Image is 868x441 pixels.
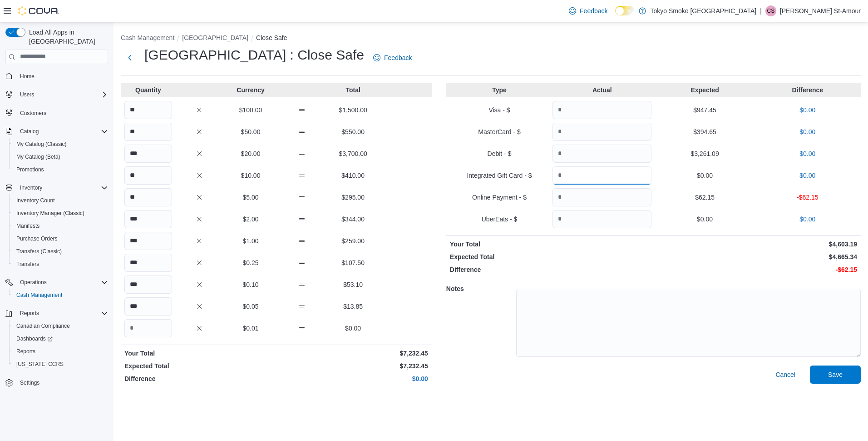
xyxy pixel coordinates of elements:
[16,140,67,148] span: My Catalog (Classic)
[278,374,428,383] p: $0.00
[16,71,38,82] a: Home
[227,127,275,136] p: $50.00
[20,279,47,286] span: Operations
[25,28,108,46] span: Load All Apps in [GEOGRAPHIC_DATA]
[552,210,651,228] input: Quantity
[446,280,514,298] h5: Notes
[450,193,549,202] p: Online Payment - $
[772,366,799,384] button: Cancel
[9,345,112,358] button: Reports
[9,245,112,258] button: Transfers (Classic)
[13,246,65,257] a: Transfers (Classic)
[2,181,112,194] button: Inventory
[775,370,795,379] span: Cancel
[2,125,112,138] button: Catalog
[9,289,112,301] button: Cash Management
[655,215,754,224] p: $0.00
[13,164,48,175] a: Promotions
[329,324,377,333] p: $0.00
[370,49,415,67] a: Feedback
[9,258,112,271] button: Transfers
[450,105,549,115] p: Visa - $
[13,151,64,162] a: My Catalog (Beta)
[13,139,108,150] span: My Catalog (Classic)
[329,280,377,289] p: $53.10
[16,291,62,299] span: Cash Management
[16,166,44,173] span: Promotions
[124,166,172,185] input: Quantity
[227,236,275,246] p: $1.00
[16,126,108,137] span: Catalog
[615,6,634,15] input: Dark Mode
[5,66,108,413] nav: Complex example
[765,5,776,16] div: Chloe St-Amour
[329,193,377,202] p: $295.00
[16,153,60,160] span: My Catalog (Beta)
[182,34,248,41] button: [GEOGRAPHIC_DATA]
[767,5,775,16] span: CS
[121,49,139,67] button: Next
[227,280,275,289] p: $0.10
[16,108,50,119] a: Customers
[124,101,172,119] input: Quantity
[13,195,108,206] span: Inventory Count
[9,207,112,220] button: Inventory Manager (Classic)
[9,194,112,207] button: Inventory Count
[124,123,172,141] input: Quantity
[124,319,172,337] input: Quantity
[124,349,274,358] p: Your Total
[329,171,377,180] p: $410.00
[655,193,754,202] p: $62.15
[9,232,112,245] button: Purchase Orders
[810,366,861,384] button: Save
[16,308,43,319] button: Reports
[16,348,35,355] span: Reports
[329,236,377,246] p: $259.00
[13,321,74,331] a: Canadian Compliance
[227,324,275,333] p: $0.01
[13,359,67,370] a: [US_STATE] CCRS
[121,33,861,44] nav: An example of EuiBreadcrumbs
[758,171,857,180] p: $0.00
[16,107,108,119] span: Customers
[580,6,607,15] span: Feedback
[16,222,39,230] span: Manifests
[13,346,39,357] a: Reports
[758,127,857,136] p: $0.00
[278,349,428,358] p: $7,232.45
[655,171,754,180] p: $0.00
[13,359,108,370] span: Washington CCRS
[450,265,652,274] p: Difference
[450,171,549,180] p: Integrated Gift Card - $
[13,333,108,344] span: Dashboards
[9,138,112,150] button: My Catalog (Classic)
[278,361,428,371] p: $7,232.45
[16,70,108,82] span: Home
[552,188,651,206] input: Quantity
[16,182,108,193] span: Inventory
[450,149,549,158] p: Debit - $
[758,85,857,95] p: Difference
[20,110,46,117] span: Customers
[256,34,287,41] button: Close Safe
[450,127,549,136] p: MasterCard - $
[9,358,112,371] button: [US_STATE] CCRS
[9,332,112,345] a: Dashboards
[13,233,61,244] a: Purchase Orders
[655,265,857,274] p: -$62.15
[2,70,112,83] button: Home
[16,197,55,204] span: Inventory Count
[758,215,857,224] p: $0.00
[227,302,275,311] p: $0.05
[13,208,108,219] span: Inventory Manager (Classic)
[227,105,275,115] p: $100.00
[16,210,84,217] span: Inventory Manager (Classic)
[13,259,43,270] a: Transfers
[16,182,46,193] button: Inventory
[13,208,88,219] a: Inventory Manager (Classic)
[13,333,56,344] a: Dashboards
[655,252,857,261] p: $4,665.34
[227,85,275,95] p: Currency
[758,149,857,158] p: $0.00
[124,297,172,316] input: Quantity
